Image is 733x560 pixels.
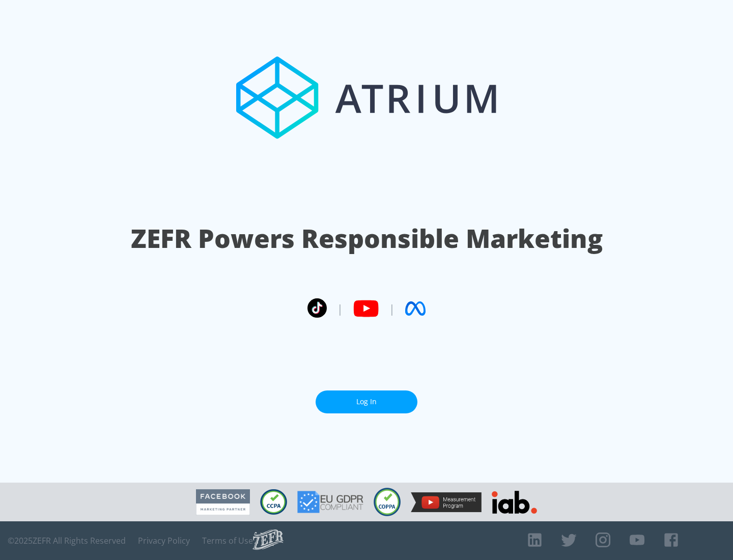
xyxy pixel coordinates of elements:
img: YouTube Measurement Program [411,492,482,512]
span: | [389,301,395,316]
a: Log In [316,390,417,413]
span: | [337,301,343,316]
a: Privacy Policy [138,536,190,546]
img: COPPA Compliant [374,488,401,516]
img: IAB [492,491,537,514]
a: Terms of Use [202,536,253,546]
img: GDPR Compliant [297,491,363,513]
h1: ZEFR Powers Responsible Marketing [131,221,603,256]
img: Facebook Marketing Partner [196,489,250,515]
span: © 2025 ZEFR All Rights Reserved [8,536,126,546]
img: CCPA Compliant [260,489,287,515]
